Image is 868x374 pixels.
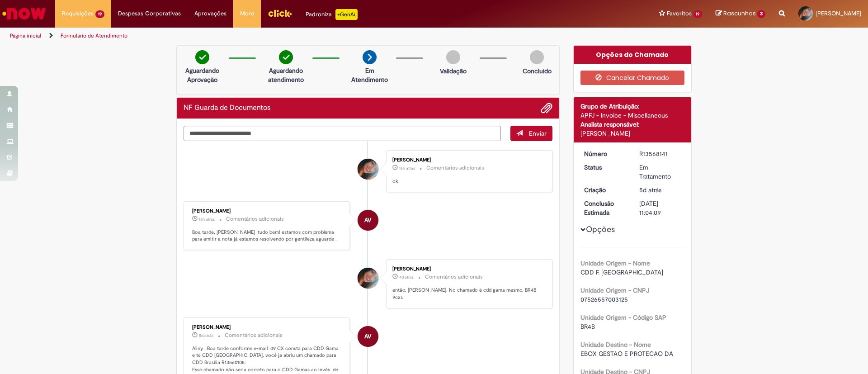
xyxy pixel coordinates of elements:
span: 5d atrás [639,186,661,194]
p: Aguardando Aprovação [180,66,224,84]
div: [PERSON_NAME] [192,325,343,330]
div: Em Tratamento [639,163,681,181]
p: Em Atendimento [348,66,392,84]
span: Rascunhos [723,9,756,18]
img: img-circle-grey.png [446,50,460,64]
time: 29/09/2025 16:46:13 [399,166,415,171]
a: Página inicial [10,32,41,39]
img: ServiceNow [1,5,47,23]
dt: Conclusão Estimada [577,199,633,217]
div: APFJ - Invoice - Miscellaneous [580,111,685,120]
time: 25/09/2025 17:11:48 [639,186,661,194]
span: Requisições [62,9,94,18]
button: Enviar [510,126,552,141]
a: Formulário de Atendimento [61,32,127,39]
h2: NF Guarda de Documentos Histórico de tíquete [184,104,270,112]
span: Despesas Corporativas [118,9,181,18]
span: Enviar [529,129,547,137]
div: [PERSON_NAME] [580,129,685,138]
div: Opções do Chamado [574,46,692,64]
ul: Trilhas de página [7,28,572,44]
span: AV [364,326,371,347]
span: BR4B [580,322,595,331]
p: ok [392,178,543,185]
time: 26/09/2025 13:18:39 [399,275,414,280]
b: Unidade Origem - CNPJ [580,286,649,294]
small: Comentários adicionais [426,164,484,172]
p: Aguardando atendimento [264,66,308,84]
span: 19 [95,10,104,18]
a: Rascunhos [716,9,765,18]
dt: Criação [577,185,633,194]
span: Aprovações [194,9,226,18]
img: click_logo_yellow_360x200.png [268,6,292,20]
p: então, [PERSON_NAME]. No chamado é cdd gama mesmo, BR4B 9cxs [392,287,543,301]
div: Grupo de Atribuição: [580,102,685,111]
div: [PERSON_NAME] [192,208,343,214]
img: check-circle-green.png [195,50,209,64]
span: Favoritos [667,9,692,18]
div: R13568141 [639,149,681,158]
span: 19 [693,10,703,18]
span: 18h atrás [199,217,215,222]
img: arrow-next.png [363,50,377,64]
div: Padroniza [306,9,358,20]
span: 4d atrás [399,275,414,280]
span: 5d atrás [199,333,213,338]
div: Andreia Vieira [358,210,378,231]
button: Adicionar anexos [541,102,552,114]
button: Cancelar Chamado [580,71,685,85]
div: Analista responsável: [580,120,685,129]
p: Validação [440,66,467,76]
small: Comentários adicionais [425,273,483,281]
div: [PERSON_NAME] [392,157,543,163]
p: Concluído [523,66,552,76]
span: EBOX GESTAO E PROTECAO DA [580,350,673,358]
div: [PERSON_NAME] [392,266,543,272]
span: 16h atrás [399,166,415,171]
p: Boa tarde, [PERSON_NAME] tudo bem! estamos com problema para emitir a nota já estamos resolvendo ... [192,229,343,243]
div: 25/09/2025 17:11:48 [639,185,681,194]
span: CDD F. [GEOGRAPHIC_DATA] [580,268,663,276]
dt: Número [577,149,633,158]
img: img-circle-grey.png [530,50,544,64]
div: [DATE] 11:04:09 [639,199,681,217]
img: check-circle-green.png [279,50,293,64]
b: Unidade Origem - Nome [580,259,650,267]
span: 07526557003125 [580,295,628,303]
div: Aliny Souza Lira [358,268,378,289]
time: 25/09/2025 17:45:04 [199,333,213,338]
div: Aliny Souza Lira [358,159,378,180]
span: AV [364,209,371,231]
p: +GenAi [335,9,358,20]
small: Comentários adicionais [226,215,284,223]
b: Unidade Destino - Nome [580,341,651,349]
span: 3 [757,10,765,18]
span: More [240,9,254,18]
dt: Status [577,163,633,172]
b: Unidade Origem - Código SAP [580,313,666,322]
textarea: Digite sua mensagem aqui... [184,126,501,141]
small: Comentários adicionais [225,331,283,339]
div: Andreia Vieira [358,326,378,347]
time: 29/09/2025 14:27:30 [199,217,215,222]
span: [PERSON_NAME] [816,9,861,17]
